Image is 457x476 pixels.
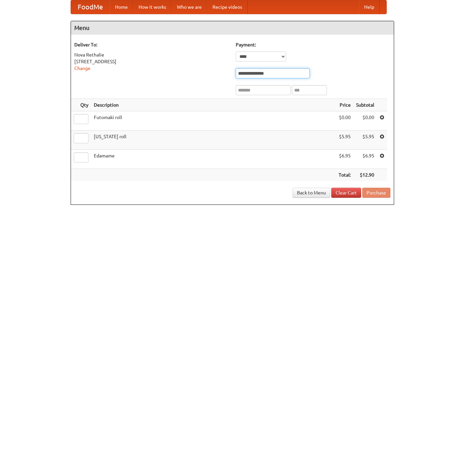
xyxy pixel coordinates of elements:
th: Subtotal [353,99,377,111]
td: [US_STATE] roll [91,131,336,150]
a: Clear Cart [331,188,361,198]
h4: Menu [71,21,394,35]
div: Nova Rethalie [74,51,229,58]
td: $0.00 [336,111,353,131]
th: $12.90 [353,169,377,181]
th: Price [336,99,353,111]
h5: Payment: [236,41,390,48]
a: Back to Menu [293,188,330,198]
a: How it works [133,0,172,14]
th: Qty [71,99,91,111]
td: $5.95 [336,131,353,150]
td: $0.00 [353,111,377,131]
td: $5.95 [353,131,377,150]
td: Futomaki roll [91,111,336,131]
button: Purchase [362,188,390,198]
th: Total: [336,169,353,181]
th: Description [91,99,336,111]
div: [STREET_ADDRESS] [74,58,229,65]
a: Recipe videos [207,0,247,14]
td: Edamame [91,150,336,169]
td: $6.95 [353,150,377,169]
a: Change [74,66,90,71]
h5: Deliver To: [74,41,229,48]
a: Help [359,0,380,14]
a: Home [110,0,133,14]
td: $6.95 [336,150,353,169]
a: Who we are [172,0,207,14]
a: FoodMe [71,0,110,14]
